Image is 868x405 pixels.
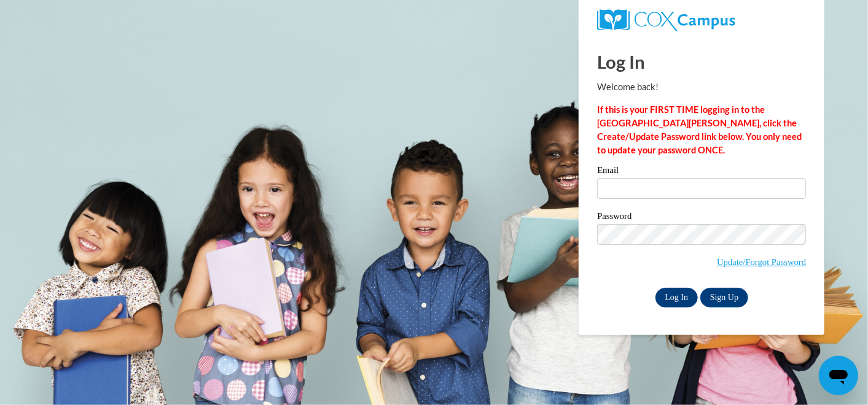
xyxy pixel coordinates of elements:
[597,166,806,178] label: Email
[597,104,802,155] strong: If this is your FIRST TIME logging in to the [GEOGRAPHIC_DATA][PERSON_NAME], click the Create/Upd...
[597,9,735,31] img: COX Campus
[819,356,858,395] iframe: Button to launch messaging window
[717,257,806,267] a: Update/Forgot Password
[597,49,806,74] h1: Log In
[655,288,698,307] input: Log In
[597,212,806,224] label: Password
[597,9,806,31] a: COX Campus
[597,80,806,94] p: Welcome back!
[700,288,748,307] a: Sign Up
